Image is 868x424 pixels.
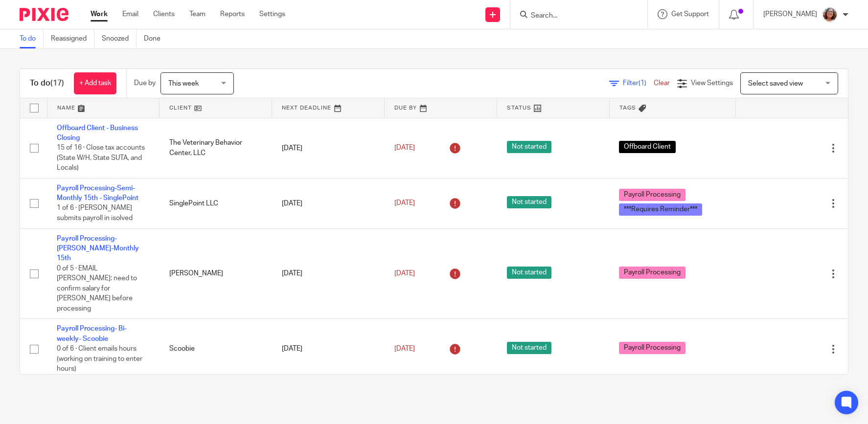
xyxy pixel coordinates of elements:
[394,144,415,151] span: [DATE]
[507,196,551,208] span: Not started
[639,80,646,87] span: (1)
[91,9,108,19] a: Work
[220,9,245,19] a: Reports
[50,79,64,87] span: (17)
[168,80,199,87] span: This week
[189,9,206,19] a: Team
[619,141,676,153] span: Offboard Client
[691,80,733,87] span: View Settings
[272,118,385,178] td: [DATE]
[57,144,145,171] span: 15 of 16 · Close tax accounts (State W/H, State SUTA, and Locals)
[160,228,272,319] td: [PERSON_NAME]
[20,29,44,48] a: To do
[530,12,618,21] input: Search
[20,8,69,21] img: Pixie
[822,7,838,22] img: LB%20Reg%20Headshot%208-2-23.jpg
[623,80,654,87] span: Filter
[57,265,137,312] span: 0 of 5 · EMAIL [PERSON_NAME]: need to confirm salary for [PERSON_NAME] before processing
[619,189,685,201] span: Payroll Processing
[619,267,685,279] span: Payroll Processing
[57,345,142,372] span: 0 of 6 · Client emails hours (working on training to enter hours)
[51,29,94,48] a: Reassigned
[272,319,385,379] td: [DATE]
[57,325,127,342] a: Payroll Processing- Bi-weekly- Scoobie
[30,78,64,89] h1: To do
[394,345,415,352] span: [DATE]
[57,205,133,222] span: 1 of 6 · [PERSON_NAME] submits payroll in isolved
[507,141,551,153] span: Not started
[74,72,116,94] a: + Add task
[57,125,138,141] a: Offboard Client - Business Closing
[654,80,670,87] a: Clear
[671,11,709,18] span: Get Support
[619,342,685,354] span: Payroll Processing
[57,235,139,262] a: Payroll Processing-[PERSON_NAME]-Monthly 15th
[259,9,285,19] a: Settings
[272,178,385,228] td: [DATE]
[160,118,272,178] td: The Veterinary Behavior Center, LLC
[160,319,272,379] td: Scoobie
[748,80,803,87] span: Select saved view
[507,342,551,354] span: Not started
[763,9,817,19] p: [PERSON_NAME]
[160,178,272,228] td: SinglePoint LLC
[272,228,385,319] td: [DATE]
[102,29,137,48] a: Snoozed
[153,9,175,19] a: Clients
[122,9,138,19] a: Email
[144,29,168,48] a: Done
[507,267,551,279] span: Not started
[134,78,156,88] p: Due by
[394,270,415,277] span: [DATE]
[57,185,138,201] a: Payroll Processing-Semi-Monthly 15th - SinglePoint
[394,200,415,207] span: [DATE]
[619,105,636,111] span: Tags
